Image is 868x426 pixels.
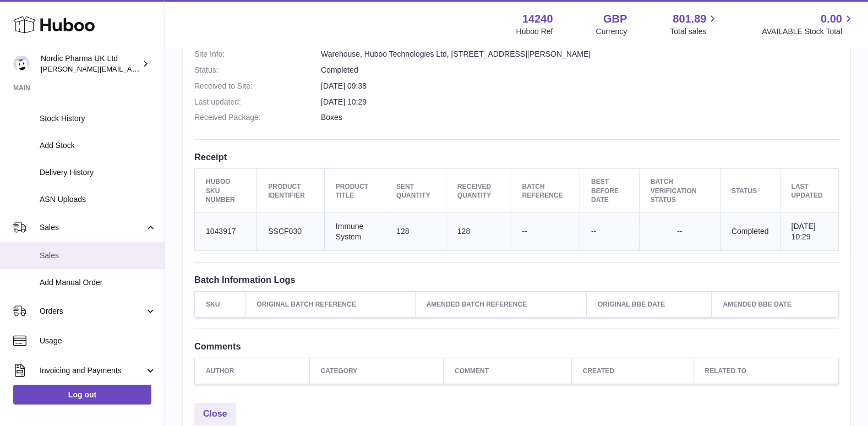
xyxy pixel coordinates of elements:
td: -- [580,213,640,251]
span: Total sales [670,26,719,37]
th: Best Before Date [580,169,640,213]
a: Log out [13,385,151,405]
td: -- [511,213,580,251]
td: 1043917 [195,213,257,251]
h3: Batch Information Logs [194,274,839,286]
dd: Boxes [321,112,839,123]
a: 801.89 Total sales [670,12,719,37]
img: joe.plant@parapharmdev.com [13,56,30,72]
th: Amended BBE Date [712,291,839,317]
span: ASN Uploads [40,194,156,205]
th: Product title [324,169,385,213]
dd: Completed [321,65,839,75]
dt: Status: [194,65,321,75]
span: Invoicing and Payments [40,365,145,376]
span: Stock History [40,113,156,124]
span: Sales [40,250,156,261]
td: Completed [720,213,780,251]
span: 0.00 [821,12,842,26]
td: [DATE] 10:29 [780,213,838,251]
dd: Warehouse, Huboo Technologies Ltd, [STREET_ADDRESS][PERSON_NAME] [321,49,839,59]
th: Huboo SKU Number [195,169,257,213]
span: [PERSON_NAME][EMAIL_ADDRESS][DOMAIN_NAME] [41,64,221,73]
th: Status [720,169,780,213]
td: Immune System [324,213,385,251]
h3: Receipt [194,151,839,163]
th: Original BBE Date [587,291,712,317]
th: SKU [195,291,245,317]
th: Product Identifier [257,169,325,213]
th: Amended Batch Reference [415,291,586,317]
span: Add Manual Order [40,277,156,288]
a: Close [194,403,236,425]
div: Nordic Pharma UK Ltd [41,53,140,74]
strong: GBP [603,12,627,26]
dt: Received to Site: [194,81,321,91]
th: Original Batch Reference [245,291,415,317]
strong: 14240 [522,12,553,26]
th: Batch Verification Status [639,169,720,213]
span: AVAILABLE Stock Total [762,26,855,37]
div: -- [651,226,709,237]
dt: Received Package: [194,112,321,123]
h3: Comments [194,340,839,352]
a: 0.00 AVAILABLE Stock Total [762,12,855,37]
span: 801.89 [673,12,706,26]
td: SSCF030 [257,213,325,251]
th: Sent Quantity [385,169,446,213]
th: Received Quantity [446,169,511,213]
th: Last updated [780,169,838,213]
span: Add Stock [40,140,156,151]
span: Usage [40,336,156,346]
td: 128 [385,213,446,251]
span: Sales [40,222,145,233]
span: Orders [40,306,145,316]
div: Currency [596,26,627,37]
th: Related to [694,358,838,384]
th: Author [195,358,310,384]
dd: [DATE] 10:29 [321,97,839,107]
td: 128 [446,213,511,251]
dd: [DATE] 09:38 [321,81,839,91]
dt: Site Info: [194,49,321,59]
span: Delivery History [40,167,156,178]
th: Created [571,358,694,384]
th: Category [309,358,443,384]
div: Huboo Ref [516,26,553,37]
dt: Last updated: [194,97,321,107]
th: Batch Reference [511,169,580,213]
th: Comment [444,358,572,384]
